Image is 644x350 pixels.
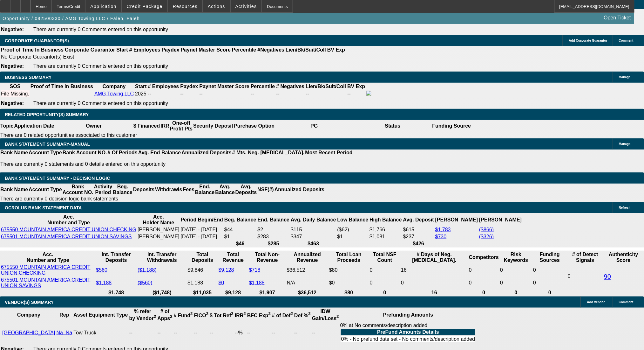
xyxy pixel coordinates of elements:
[1,27,24,32] b: Negative:
[187,290,218,296] th: $11,035
[290,234,336,240] td: $347
[135,90,147,97] td: 2025
[209,322,234,343] td: --
[235,184,257,196] th: Avg. Deposits
[208,4,225,9] span: Actions
[137,290,186,296] th: ($1,748)
[181,47,231,52] b: Paynet Master Score
[2,330,55,335] a: [GEOGRAPHIC_DATA]
[347,90,365,97] td: --
[479,214,522,226] th: [PERSON_NAME]
[369,277,400,289] td: 0
[619,75,631,79] span: Manage
[218,251,248,263] th: Total Revenue
[435,227,451,232] a: $1,783
[94,184,113,196] th: Activity Period
[33,101,168,106] span: There are currently 0 Comments entered on this opportunity
[533,264,567,276] td: 0
[174,313,193,318] b: # Fund
[5,112,89,117] span: RELATED OPPORTUNITY(S) SUMMARY
[129,47,160,52] b: # Employees
[33,63,168,69] span: There are currently 0 Comments entered on this opportunity
[190,311,193,316] sup: 2
[1,47,64,53] th: Proof of Time In Business
[377,329,439,335] b: PreFund Amounts Details
[294,313,311,318] b: Def %
[224,227,256,233] td: $44
[65,47,115,52] b: Corporate Guarantor
[340,323,476,343] div: 0% at No comments/description added
[308,311,311,316] sup: 2
[469,251,499,263] th: Competitors
[1,101,24,106] b: Negative:
[127,4,163,9] span: Credit Package
[14,120,54,132] th: Application Date
[604,251,643,263] th: Authenticity Score
[366,91,371,96] img: facebook-icon.png
[403,234,434,240] td: $237
[329,264,369,276] td: $80
[155,184,182,196] th: Withdrawls
[137,234,180,240] td: [PERSON_NAME]
[183,184,195,196] th: Fees
[369,264,400,276] td: 0
[33,27,168,32] span: There are currently 0 Comments entered on this opportunity
[62,184,94,196] th: Bank Account NO.
[103,84,126,89] b: Company
[479,234,494,239] a: ($326)
[137,251,186,263] th: Int. Transfer Withdrawals
[234,322,246,343] td: --%
[112,184,132,196] th: Beg. Balance
[337,234,369,240] td: $1
[251,84,275,89] b: Percentile
[5,142,90,147] span: BANK STATEMENT SUMMARY-MANUAL
[336,314,339,319] sup: 2
[401,251,468,263] th: # Days of Neg. [MEDICAL_DATA].
[173,322,193,343] td: --
[290,214,336,226] th: Avg. Daily Balance
[287,251,328,263] th: Annualized Revenue
[170,314,172,319] sup: 2
[85,0,121,12] button: Application
[157,309,172,321] b: # of Apps
[257,184,274,196] th: NSF(#)
[257,227,290,233] td: $2
[94,91,134,96] a: AMG Towing LLC
[28,184,62,196] th: Account Type
[369,227,402,233] td: $1,766
[286,47,326,52] b: Lien/Bk/Suit/Coll
[403,227,434,233] td: $615
[96,267,107,273] a: $560
[369,251,400,263] th: Sum of the Total NSF Count and Total Overdraft Fee Count from Ocrolus
[157,322,173,343] td: --
[138,280,152,285] a: ($560)
[148,91,152,96] span: --
[258,47,285,52] b: #Negatives
[160,120,170,132] th: IRR
[1,63,24,69] b: Negative:
[219,267,234,273] a: $9,128
[619,300,634,304] span: Comment
[383,312,433,318] b: Prefunding Amounts
[90,4,116,9] span: Application
[5,75,51,80] span: BUSINESS SUMMARY
[137,214,180,226] th: Acc. Holder Name
[567,251,603,263] th: # of Detect Signals
[268,311,271,316] sup: 2
[272,313,293,318] b: # of Def
[173,4,198,9] span: Resources
[180,90,198,97] td: --
[1,214,137,226] th: Acc. Number and Type
[1,83,30,90] th: SOS
[569,39,607,42] span: Add Corporate Guarantor
[224,234,256,240] td: $1
[57,330,72,335] a: Na, Na
[257,214,290,226] th: End. Balance
[154,314,156,319] sup: 2
[5,38,69,43] span: CORPORATE GUARANTOR(S)
[312,322,339,343] td: --
[200,84,249,89] b: Paynet Master Score
[327,47,345,52] b: BV Exp
[306,84,346,89] b: Lien/Bk/Suit/Coll
[129,322,157,343] td: --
